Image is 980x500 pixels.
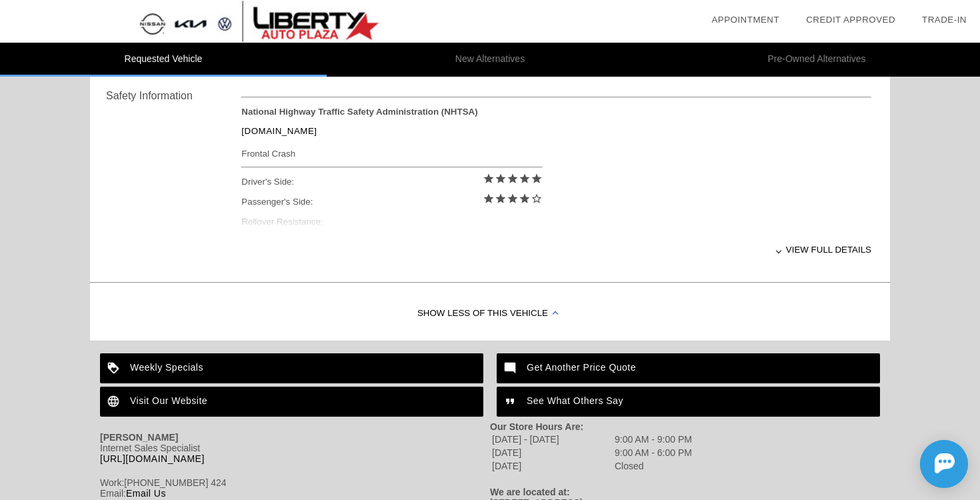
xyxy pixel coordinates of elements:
[126,488,166,499] a: Email Us
[922,15,967,25] a: Trade-In
[491,447,613,459] td: [DATE]
[531,173,543,185] i: star
[241,126,317,136] a: [DOMAIN_NAME]
[483,193,495,205] i: star
[100,477,490,488] div: Work:
[100,353,483,383] a: Weekly Specials
[491,433,613,445] td: [DATE] - [DATE]
[241,192,542,212] div: Passenger's Side:
[490,487,570,497] strong: We are located at:
[614,433,693,445] td: 9:00 AM - 9:00 PM
[241,233,871,266] div: View full details
[490,421,583,432] strong: Our Store Hours Are:
[860,428,980,500] iframe: Chat Assistance
[614,447,693,459] td: 9:00 AM - 6:00 PM
[106,88,241,104] div: Safety Information
[100,453,205,464] a: [URL][DOMAIN_NAME]
[90,287,890,341] div: Show Less of this Vehicle
[100,443,490,464] div: Internet Sales Specialist
[507,193,519,205] i: star
[491,460,613,472] td: [DATE]
[519,193,531,205] i: star
[497,387,527,417] img: ic_format_quote_white_24dp_2x.png
[100,432,178,443] strong: [PERSON_NAME]
[495,193,507,205] i: star
[483,173,495,185] i: star
[653,43,980,77] li: Pre-Owned Alternatives
[497,353,880,383] a: Get Another Price Quote
[100,353,130,383] img: ic_loyalty_white_24dp_2x.png
[100,488,490,499] div: Email:
[806,15,895,25] a: Credit Approved
[100,387,483,417] a: Visit Our Website
[495,173,507,185] i: star
[531,193,543,205] i: star_border
[241,145,542,162] div: Frontal Crash
[241,107,477,117] strong: National Highway Traffic Safety Administration (NHTSA)
[497,353,527,383] img: ic_mode_comment_white_24dp_2x.png
[327,43,653,77] li: New Alternatives
[614,460,693,472] td: Closed
[519,173,531,185] i: star
[124,477,226,488] span: [PHONE_NUMBER] 424
[711,15,779,25] a: Appointment
[241,172,542,192] div: Driver's Side:
[497,387,880,417] a: See What Others Say
[507,173,519,185] i: star
[100,387,130,417] img: ic_language_white_24dp_2x.png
